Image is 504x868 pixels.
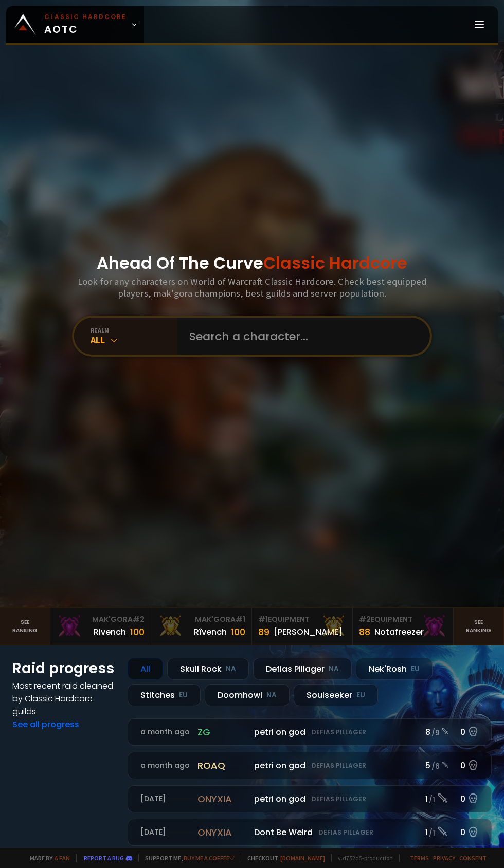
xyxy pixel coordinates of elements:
[356,690,365,700] small: EU
[130,625,145,639] div: 100
[91,326,177,334] div: realm
[454,608,504,645] a: Seeranking
[183,318,418,355] input: Search a character...
[266,690,277,700] small: NA
[12,679,115,718] h4: Most recent raid cleaned by Classic Hardcore guilds
[133,614,145,624] span: # 2
[194,625,227,638] div: Rîvench
[226,664,236,674] small: NA
[151,608,252,645] a: Mak'Gora#1Rîvench100
[374,625,424,638] div: Notafreezer
[6,6,144,43] a: Classic HardcoreAOTC
[205,684,290,706] div: Doomhowl
[353,608,454,645] a: #2Equipment88Notafreezer
[55,854,70,862] a: a fan
[433,854,455,862] a: Privacy
[459,854,487,862] a: Consent
[359,625,370,639] div: 88
[57,614,145,625] div: Mak'Gora
[12,718,79,730] a: See all progress
[44,12,127,37] span: AOTC
[359,614,371,624] span: # 2
[410,854,429,862] a: Terms
[241,854,325,862] span: Checkout
[97,251,407,275] h1: Ahead Of The Curve
[128,684,201,706] div: Stitches
[157,614,245,625] div: Mak'Gora
[253,658,352,680] div: Defias Pillager
[179,690,188,700] small: EU
[44,12,127,22] small: Classic Hardcore
[411,664,420,674] small: EU
[128,819,492,846] a: [DATE]onyxiaDont Be WeirdDefias Pillager1 /10
[128,752,492,779] a: a month agoroaqpetri on godDefias Pillager5 /60
[50,608,151,645] a: Mak'Gora#2Rivench100
[128,718,492,746] a: a month agozgpetri on godDefias Pillager8 /90
[128,658,163,680] div: All
[329,664,339,674] small: NA
[331,854,393,862] span: v. d752d5 - production
[236,614,245,624] span: # 1
[76,275,428,299] h3: Look for any characters on World of Warcraft Classic Hardcore. Check best equipped players, mak'g...
[359,614,447,625] div: Equipment
[258,614,346,625] div: Equipment
[252,608,353,645] a: #1Equipment89[PERSON_NAME]
[138,854,235,862] span: Support me,
[294,684,378,706] div: Soulseeker
[167,658,249,680] div: Skull Rock
[356,658,433,680] div: Nek'Rosh
[184,854,235,862] a: Buy me a coffee
[12,658,115,679] h1: Raid progress
[280,854,325,862] a: [DOMAIN_NAME]
[84,854,124,862] a: Report a bug
[274,625,343,638] div: [PERSON_NAME]
[258,625,269,639] div: 89
[231,625,245,639] div: 100
[91,334,177,346] div: All
[128,785,492,812] a: [DATE]onyxiapetri on godDefias Pillager1 /10
[263,251,407,274] span: Classic Hardcore
[94,625,126,638] div: Rivench
[24,854,70,862] span: Made by
[258,614,268,624] span: # 1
